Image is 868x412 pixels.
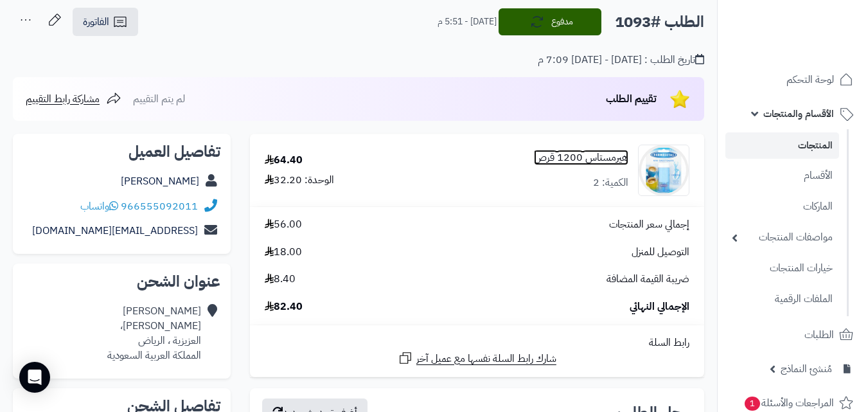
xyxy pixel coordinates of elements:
a: الماركات [725,193,839,220]
span: مشاركة رابط التقييم [26,91,100,107]
a: المنتجات [725,132,839,159]
span: الطلبات [804,326,834,344]
h2: تفاصيل العميل [23,144,220,159]
a: الأقسام [725,162,839,190]
span: 56.00 [265,217,302,232]
span: الفاتورة [83,14,109,30]
div: تاريخ الطلب : [DATE] - [DATE] 7:09 م [538,53,704,67]
span: مُنشئ النماذج [781,360,832,378]
img: 19022b588b586dddeb52156a8f2d370ae8b9a-90x90.jpg [639,145,689,196]
span: ضريبة القيمة المضافة [607,272,689,287]
a: الفاتورة [73,8,138,36]
div: الوحدة: 32.20 [265,173,334,188]
small: [DATE] - 5:51 م [438,15,497,28]
span: لم يتم التقييم [133,91,185,107]
button: مدفوع [499,8,601,35]
h2: الطلب #1093 [615,9,704,35]
div: 64.40 [265,153,303,168]
a: شارك رابط السلة نفسها مع عميل آخر [398,350,556,366]
a: الطلبات [725,319,860,350]
a: مواصفات المنتجات [725,224,839,251]
span: المراجعات والأسئلة [743,394,834,412]
div: رابط السلة [255,336,699,350]
span: إجمالي سعر المنتجات [609,217,689,232]
span: الإجمالي النهائي [630,300,689,314]
h2: عنوان الشحن [23,274,220,289]
a: خيارات المنتجات [725,255,839,282]
span: 8.40 [265,272,296,287]
a: الملفات الرقمية [725,285,839,313]
span: الأقسام والمنتجات [763,105,834,123]
span: لوحة التحكم [786,71,834,89]
a: هيرمستاس 1200 قرص [534,150,628,165]
span: 82.40 [265,300,303,314]
a: مشاركة رابط التقييم [26,91,121,107]
a: 966555092011 [121,199,198,214]
span: التوصيل للمنزل [632,245,689,260]
span: 1 [745,397,760,411]
div: [PERSON_NAME] [PERSON_NAME]، العزيزية ، الرياض المملكة العربية السعودية [107,304,201,363]
a: [EMAIL_ADDRESS][DOMAIN_NAME] [32,223,198,238]
a: لوحة التحكم [725,64,860,95]
div: Open Intercom Messenger [19,362,50,393]
a: [PERSON_NAME] [121,174,199,189]
span: 18.00 [265,245,302,260]
div: الكمية: 2 [593,175,628,190]
span: تقييم الطلب [606,91,657,107]
span: شارك رابط السلة نفسها مع عميل آخر [416,352,556,366]
a: واتساب [80,199,118,214]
